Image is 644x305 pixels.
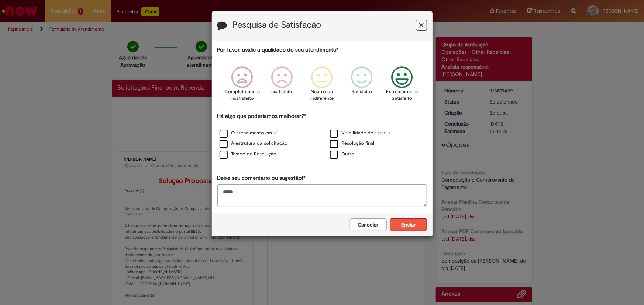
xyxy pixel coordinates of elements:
button: Enviar [390,218,427,231]
label: Resolução final [330,140,375,147]
label: Outro [330,151,355,158]
div: Insatisfeito [263,61,301,111]
button: Cancelar [350,218,387,231]
div: Há algo que poderíamos melhorar?* [217,112,427,160]
p: Completamente Insatisfeito [224,88,260,102]
div: Satisfeito [343,61,381,111]
div: Extremamente Satisfeito [383,61,421,111]
label: Visibilidade dos status [330,130,391,137]
label: Pesquisa de Satisfação [233,20,321,30]
label: O atendimento em si [220,130,277,137]
p: Satisfeito [352,88,372,95]
label: Tempo de Resolução [220,151,277,158]
label: Por favor, avalie a qualidade do seu atendimento* [217,46,339,54]
p: Insatisfeito [270,88,294,95]
p: Extremamente Satisfeito [386,88,418,102]
label: A estrutura da solicitação [220,140,288,147]
p: Neutro ou indiferente [309,88,335,102]
div: Neutro ou indiferente [303,61,341,111]
div: Completamente Insatisfeito [223,61,261,111]
label: Deixe seu comentário ou sugestão!* [217,174,306,182]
